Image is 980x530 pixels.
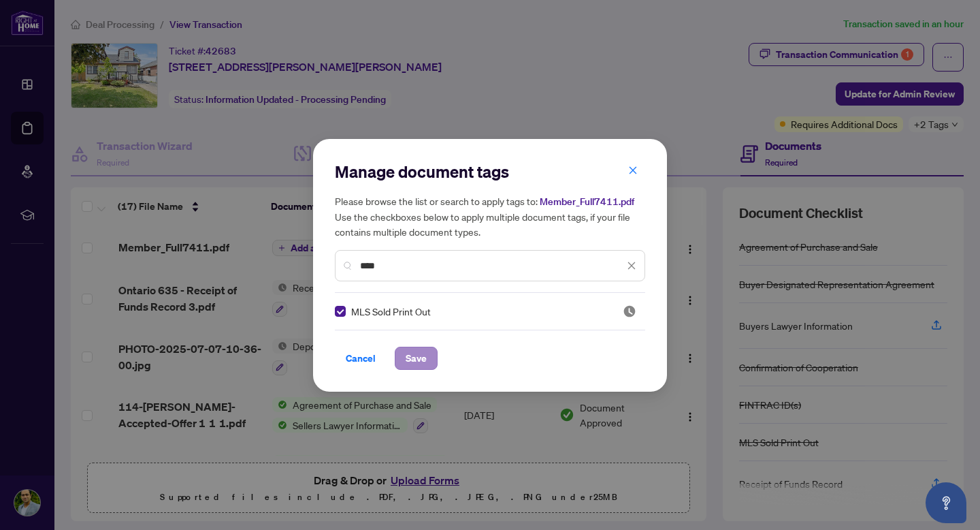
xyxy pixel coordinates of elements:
[335,161,645,183] h2: Manage document tags
[335,347,387,370] button: Cancel
[335,193,645,239] h5: Please browse the list or search to apply tags to: Use the checkboxes below to apply multiple doc...
[627,261,636,270] span: close
[926,482,966,523] button: Open asap
[623,305,636,318] img: status
[406,347,427,369] span: Save
[540,196,634,208] span: Member_Full7411.pdf
[351,304,431,319] span: MLS Sold Print Out
[628,166,638,175] span: close
[623,305,636,318] span: Pending Review
[395,347,438,370] button: Save
[346,347,376,369] span: Cancel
